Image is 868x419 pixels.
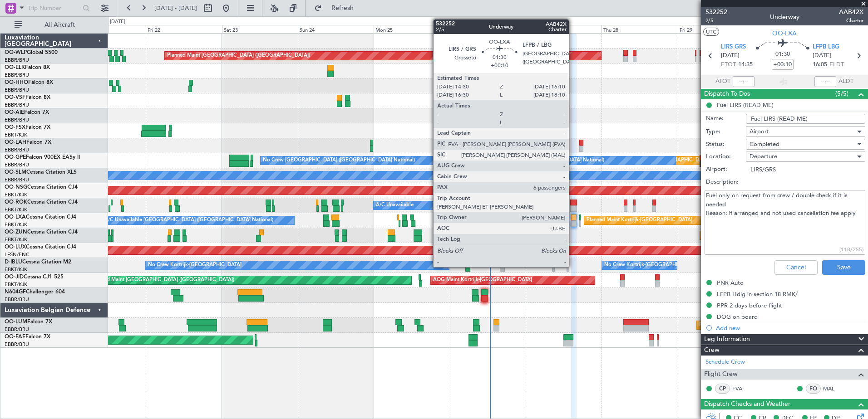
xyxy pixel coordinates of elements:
a: OO-ELKFalcon 8X [5,65,50,70]
div: LFPB Hdlg in section 18 RMK/ [717,290,798,298]
div: Fri 22 [146,25,222,33]
button: All Aircraft [10,18,99,32]
a: EBBR/BRU [5,176,29,183]
span: OO-JID [5,274,24,280]
a: EBKT/KJK [5,221,27,228]
span: ETOT [721,60,736,69]
div: A/C Unavailable [GEOGRAPHIC_DATA] ([GEOGRAPHIC_DATA] National) [104,214,273,227]
a: OO-WLPGlobal 5500 [5,50,58,55]
span: OO-ELK [5,65,25,70]
span: LFPB LBG [813,43,839,52]
a: EBKT/KJK [5,236,27,243]
a: LFSN/ENC [5,251,30,258]
div: Planned Maint [GEOGRAPHIC_DATA] ([GEOGRAPHIC_DATA]) [167,49,310,63]
a: OO-ZUNCessna Citation CJ4 [5,229,78,235]
a: OO-NSGCessna Citation CJ4 [5,185,78,190]
span: Airport [750,127,769,136]
span: OO-LXA [5,214,26,220]
div: AOG Maint Kortrijk-[GEOGRAPHIC_DATA] [433,273,532,287]
div: PNR Auto [717,279,744,287]
div: Underway [770,12,799,22]
a: EBKT/KJK [5,132,27,138]
div: Tue 26 [450,25,526,33]
a: OO-LXACessna Citation CJ4 [5,214,76,220]
a: EBBR/BRU [5,72,29,78]
a: D-IBLUCessna Citation M2 [5,259,71,265]
input: Trip Number [28,1,80,15]
a: OO-VSFFalcon 8X [5,95,50,100]
label: Location: [706,152,746,161]
div: Thu 28 [602,25,677,33]
label: Type: [706,127,746,136]
button: Refresh [310,1,365,15]
div: Sat 23 [222,25,298,33]
label: Name: [706,114,746,123]
span: Refresh [324,5,362,11]
a: EBBR/BRU [5,146,29,153]
div: (118/255) [839,245,863,253]
span: OO-ZUN [5,229,27,235]
span: OO-ROK [5,200,27,205]
div: Fri 29 [678,25,754,33]
div: PPR 2 days before flight [717,302,782,309]
span: Crew [704,345,720,356]
a: OO-FSXFalcon 7X [5,125,50,130]
a: OO-SLMCessna Citation XLS [5,170,77,175]
span: All Aircraft [24,22,96,28]
span: OO-LXA [772,29,797,38]
span: Charter [839,17,863,24]
a: EBBR/BRU [5,57,29,63]
div: No Crew Kortrijk-[GEOGRAPHIC_DATA] [148,258,242,272]
span: Leg Information [704,334,750,345]
a: OO-GPEFalcon 900EX EASy II [5,155,80,160]
a: Schedule Crew [705,358,745,367]
label: Airport: [706,165,746,174]
span: Dispatch To-Dos [704,89,750,99]
span: OO-VSF [5,95,25,100]
div: Planned Maint [GEOGRAPHIC_DATA] ([GEOGRAPHIC_DATA]) [91,273,234,287]
span: OO-SLM [5,170,26,175]
span: 14:35 [738,60,753,69]
div: CP [715,384,730,394]
span: OO-NSG [5,185,27,190]
a: EBKT/KJK [5,191,27,198]
a: EBBR/BRU [5,87,29,93]
span: [DATE] - [DATE] [154,4,197,12]
button: Cancel [774,260,818,275]
div: [DATE] [110,18,125,26]
span: Completed [750,140,779,148]
a: EBKT/KJK [5,206,27,213]
a: OO-HHOFalcon 8X [5,80,53,85]
a: OO-LUXCessna Citation CJ4 [5,244,76,250]
span: [DATE] [721,51,740,60]
span: LIRS GRS [721,43,746,52]
label: Status: [706,140,746,149]
a: OO-LUMFalcon 7X [5,319,52,325]
a: OO-LAHFalcon 7X [5,140,51,145]
span: 2/5 [705,17,727,24]
a: EBKT/KJK [5,266,27,273]
span: Departure [750,152,777,161]
div: Wed 27 [526,25,602,33]
a: EBBR/BRU [5,102,29,108]
div: Planned Maint [GEOGRAPHIC_DATA] ([GEOGRAPHIC_DATA] National) [699,318,863,332]
div: Sun 24 [298,25,374,33]
span: AAB42X [839,7,863,17]
span: 01:30 [775,50,790,59]
span: OO-FSX [5,125,25,130]
a: FVA [732,385,753,393]
a: OO-FAEFalcon 7X [5,334,50,340]
div: No Crew [GEOGRAPHIC_DATA] ([GEOGRAPHIC_DATA] National) [452,154,604,167]
span: ELDT [829,60,844,69]
a: OO-AIEFalcon 7X [5,110,49,115]
div: DOG on board [717,313,758,321]
span: OO-GPE [5,155,26,160]
a: EBBR/BRU [5,296,29,303]
span: OO-LUX [5,244,26,250]
div: A/C Unavailable [376,199,414,212]
a: EBBR/BRU [5,326,29,333]
span: OO-FAE [5,334,25,340]
a: N604GFChallenger 604 [5,289,65,295]
span: OO-LAH [5,140,26,145]
button: UTC [703,28,719,36]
